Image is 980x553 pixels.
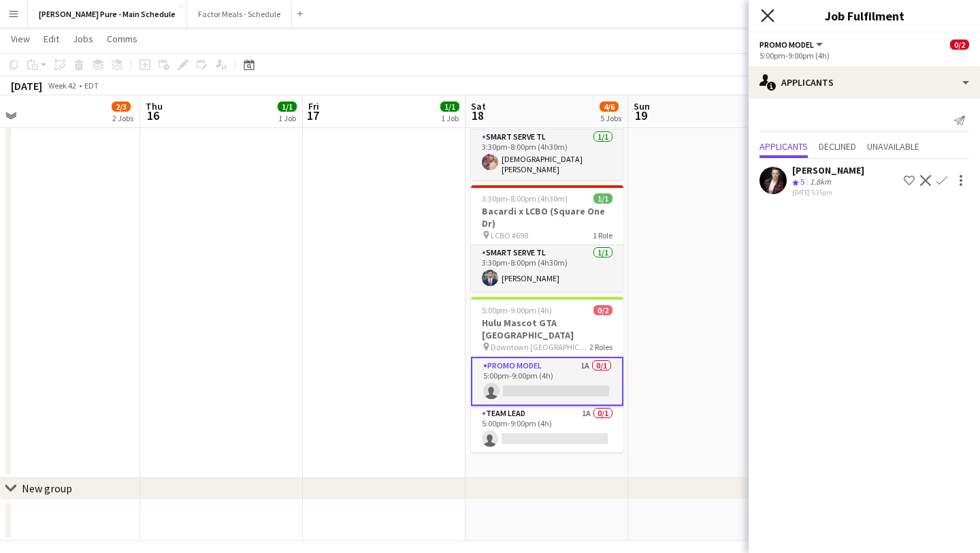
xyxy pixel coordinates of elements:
[5,30,35,48] a: View
[759,142,808,151] span: Applicants
[101,30,143,48] a: Comms
[107,33,137,45] span: Comms
[471,129,623,180] app-card-role: Smart Serve TL1/13:30pm-8:00pm (4h30m)[DEMOGRAPHIC_DATA][PERSON_NAME]
[440,101,459,112] span: 1/1
[749,66,980,99] div: Applicants
[491,230,528,240] span: LCBO #698
[759,50,969,61] div: 5:00pm-9:00pm (4h)
[306,108,319,123] span: 17
[278,101,297,112] span: 1/1
[482,193,568,204] span: 3:30pm-8:00pm (4h30m)
[867,142,919,151] span: Unavailable
[471,406,623,452] app-card-role: Team Lead1A0/15:00pm-9:00pm (4h)
[471,297,623,452] app-job-card: 5:00pm-9:00pm (4h)0/2Hulu Mascot GTA [GEOGRAPHIC_DATA] Downtown [GEOGRAPHIC_DATA]2 RolesPromo mod...
[632,108,650,123] span: 19
[589,342,612,352] span: 2 Roles
[308,100,319,112] span: Fri
[471,185,623,291] app-job-card: 3:30pm-8:00pm (4h30m)1/1Bacardi x LCBO (Square One Dr) LCBO #6981 RoleSmart Serve TL1/13:30pm-8:0...
[38,30,65,48] a: Edit
[144,108,163,123] span: 16
[800,176,804,187] span: 5
[807,176,834,188] div: 1.8km
[146,100,163,112] span: Thu
[469,108,486,123] span: 18
[792,188,864,197] div: [DATE] 5:35pm
[471,245,623,291] app-card-role: Smart Serve TL1/13:30pm-8:00pm (4h30m)[PERSON_NAME]
[73,33,93,45] span: Jobs
[593,230,612,240] span: 1 Role
[441,113,459,123] div: 1 Job
[471,317,623,341] h3: Hulu Mascot GTA [GEOGRAPHIC_DATA]
[187,1,292,27] button: Factor Meals - Schedule
[600,101,619,112] span: 4/6
[819,142,856,151] span: Declined
[491,342,589,352] span: Downtown [GEOGRAPHIC_DATA]
[44,33,59,45] span: Edit
[759,39,814,50] span: Promo model
[600,113,621,123] div: 5 Jobs
[11,79,42,93] div: [DATE]
[112,113,133,123] div: 2 Jobs
[112,101,131,112] span: 2/3
[45,80,79,91] span: Week 42
[593,193,612,204] span: 1/1
[950,39,969,50] span: 0/2
[28,1,187,27] button: [PERSON_NAME] Pure - Main Schedule
[22,481,72,495] div: New group
[67,30,99,48] a: Jobs
[278,113,296,123] div: 1 Job
[792,164,864,176] div: [PERSON_NAME]
[634,100,650,112] span: Sun
[482,305,552,315] span: 5:00pm-9:00pm (4h)
[759,39,825,50] button: Promo model
[749,7,980,25] h3: Job Fulfilment
[471,205,623,230] h3: Bacardi x LCBO (Square One Dr)
[84,80,99,91] div: EDT
[593,305,612,315] span: 0/2
[471,100,486,112] span: Sat
[471,357,623,406] app-card-role: Promo model1A0/15:00pm-9:00pm (4h)
[11,33,30,45] span: View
